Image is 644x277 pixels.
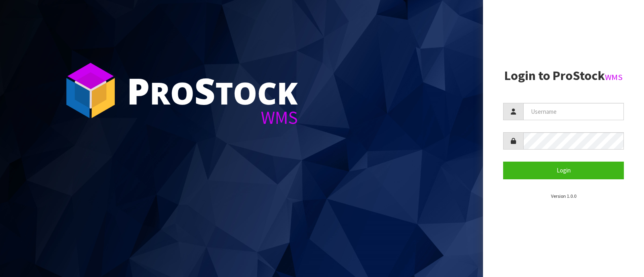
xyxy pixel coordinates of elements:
button: Login [503,162,624,179]
h2: Login to ProStock [503,69,624,83]
span: P [127,66,150,115]
div: WMS [127,109,298,127]
div: ro tock [127,72,298,109]
small: Version 1.0.0 [551,193,576,199]
input: Username [523,103,624,120]
span: S [194,66,215,115]
img: ProStock Cube [60,60,121,121]
small: WMS [605,72,623,82]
